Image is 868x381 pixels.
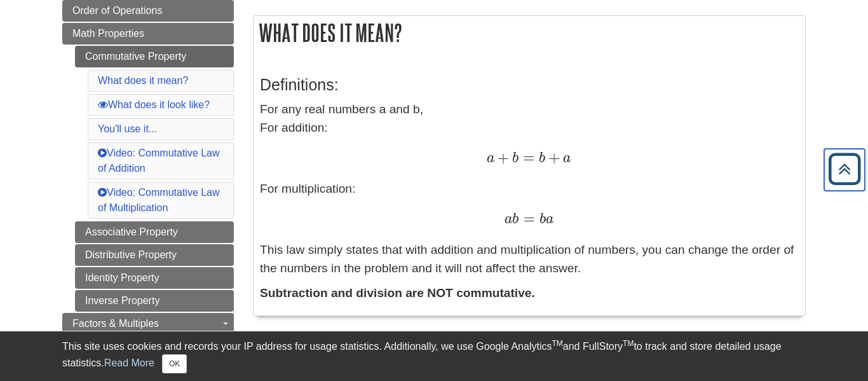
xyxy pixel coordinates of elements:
span: = [519,210,534,227]
strong: Subtraction and division are NOT commutative. [260,286,535,300]
a: Factors & Multiples [62,313,234,335]
span: + [494,149,509,166]
a: You'll use it... [98,123,157,134]
p: For any real numbers a and b, For addition: For multiplication: This law simply states that with ... [260,100,799,277]
a: What does it mean? [98,75,188,86]
a: Identity Property [75,267,234,289]
a: Back to Top [824,160,865,177]
sup: TM [552,339,562,348]
a: Inverse Property [75,290,234,312]
span: a [505,212,512,226]
span: b [512,212,519,226]
span: a [546,212,553,226]
span: = [519,149,534,166]
span: a [560,151,571,165]
h3: Definitions: [260,76,799,94]
a: Distributive Property [75,244,234,266]
span: a [487,151,494,165]
a: What does it look like? [98,99,210,110]
a: Math Properties [62,23,234,45]
a: Associative Property [75,221,234,243]
a: Video: Commutative Law of Multiplication [98,187,220,213]
h2: What does it mean? [254,16,805,50]
span: b [534,151,545,165]
button: Close [162,354,187,373]
span: + [545,149,560,166]
a: Video: Commutative Law of Addition [98,148,220,174]
span: Math Properties [72,28,144,39]
a: Commutative Property [75,46,234,67]
span: Order of Operations [72,5,162,16]
sup: TM [623,339,634,348]
span: b [535,212,546,226]
span: b [509,151,519,165]
span: Factors & Multiples [72,318,159,329]
div: This site uses cookies and records your IP address for usage statistics. Additionally, we use Goo... [62,339,806,373]
a: Read More [104,357,154,368]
